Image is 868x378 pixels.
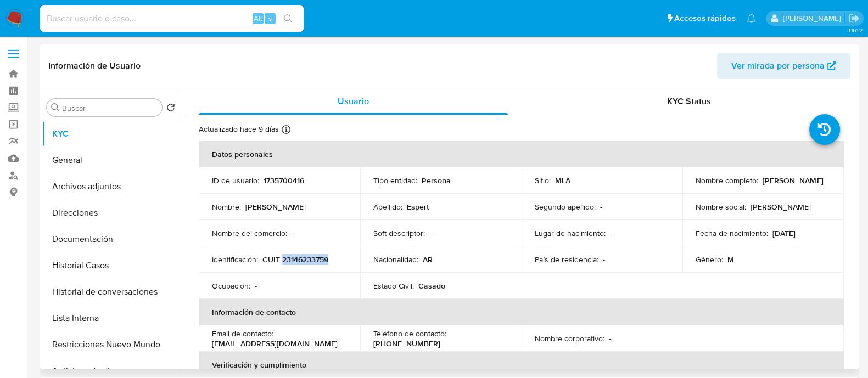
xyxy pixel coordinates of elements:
[199,352,844,378] th: Verificación y cumplimiento
[48,60,141,71] h1: Información de Usuario
[373,329,446,338] p: Teléfono de contacto :
[255,281,257,291] p: -
[747,14,756,23] a: Notificaciones
[373,281,414,291] p: Estado Civil :
[667,95,711,108] span: KYC Status
[848,13,860,24] a: Salir
[609,334,611,343] p: -
[535,334,604,343] p: Nombre corporativo :
[212,338,338,348] p: [EMAIL_ADDRESS][DOMAIN_NAME]
[42,147,180,173] button: General
[42,252,180,279] button: Historial Casos
[696,176,758,185] p: Nombre completo :
[696,255,723,264] p: Género :
[373,228,425,238] p: Soft descriptor :
[338,95,369,108] span: Usuario
[763,176,823,185] p: [PERSON_NAME]
[603,255,605,264] p: -
[422,176,451,185] p: Persona
[212,202,241,212] p: Nombre :
[42,305,180,331] button: Lista Interna
[696,202,746,212] p: Nombre social :
[42,200,180,226] button: Direcciones
[199,299,844,325] th: Información de contacto
[535,176,551,185] p: Sitio :
[731,53,825,79] span: Ver mirada por persona
[62,103,158,113] input: Buscar
[373,176,417,185] p: Tipo entidad :
[42,121,180,147] button: KYC
[429,228,432,238] p: -
[254,13,262,24] span: Alt
[610,228,612,238] p: -
[373,255,418,264] p: Nacionalidad :
[264,176,304,185] p: 1735700416
[42,226,180,252] button: Documentación
[212,281,250,291] p: Ocupación :
[51,103,60,112] button: Buscar
[42,331,180,358] button: Restricciones Nuevo Mundo
[199,141,844,167] th: Datos personales
[277,11,299,26] button: search-icon
[373,202,402,212] p: Apellido :
[262,255,328,264] p: CUIT 23146233759
[407,202,429,212] p: Espert
[212,329,273,338] p: Email de contacto :
[212,228,287,238] p: Nombre del comercio :
[674,13,736,24] span: Accesos rápidos
[772,228,796,238] p: [DATE]
[199,124,279,134] p: Actualizado hace 9 días
[42,279,180,305] button: Historial de conversaciones
[555,176,570,185] p: MLA
[40,12,304,26] input: Buscar usuario o caso...
[600,202,602,212] p: -
[535,228,606,238] p: Lugar de nacimiento :
[292,228,294,238] p: -
[212,255,258,264] p: Identificación :
[751,202,811,212] p: [PERSON_NAME]
[727,255,734,264] p: M
[423,255,433,264] p: AR
[268,13,272,24] span: s
[535,202,596,212] p: Segundo apellido :
[696,228,768,238] p: Fecha de nacimiento :
[42,173,180,200] button: Archivos adjuntos
[418,281,445,291] p: Casado
[245,202,306,212] p: [PERSON_NAME]
[166,103,175,115] button: Volver al orden por defecto
[535,255,598,264] p: País de residencia :
[373,338,440,348] p: [PHONE_NUMBER]
[782,13,844,24] p: milagros.cisterna@mercadolibre.com
[717,53,850,79] button: Ver mirada por persona
[212,176,259,185] p: ID de usuario :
